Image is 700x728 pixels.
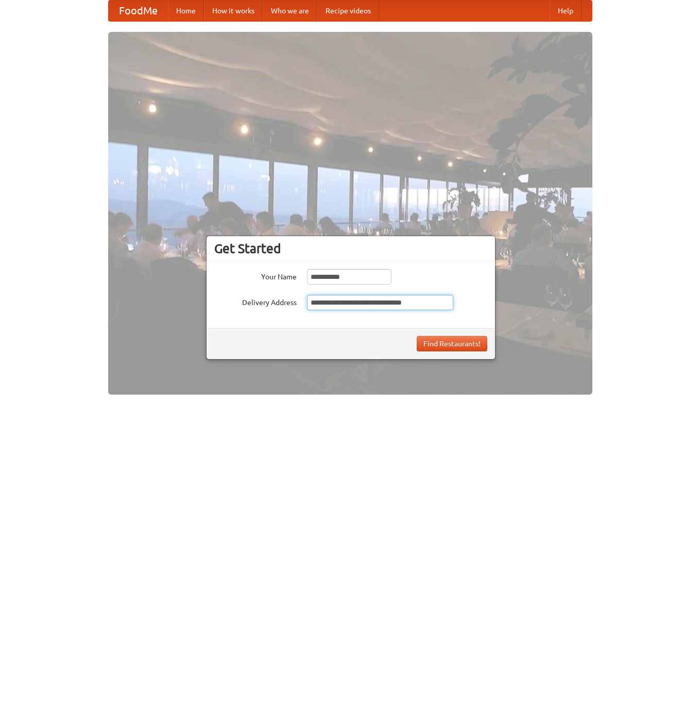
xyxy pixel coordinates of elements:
a: Help [550,1,582,21]
label: Delivery Address [214,295,297,308]
button: Find Restaurants! [417,336,487,351]
label: Your Name [214,269,297,282]
a: FoodMe [109,1,168,21]
a: How it works [204,1,263,21]
a: Recipe videos [317,1,379,21]
h3: Get Started [214,241,487,256]
a: Home [168,1,204,21]
a: Who we are [263,1,317,21]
